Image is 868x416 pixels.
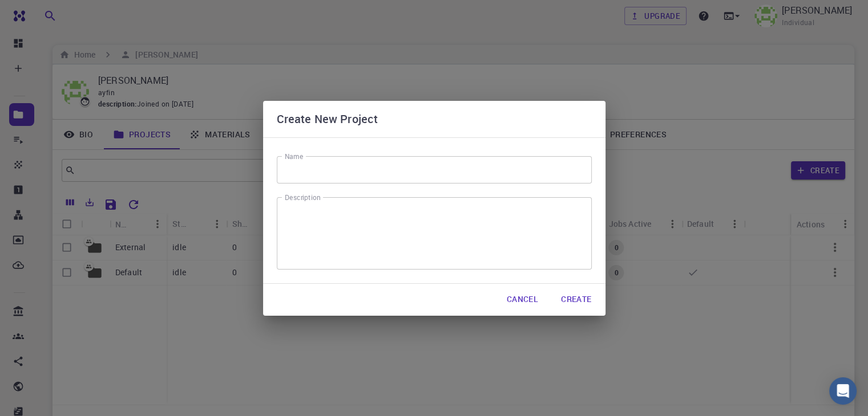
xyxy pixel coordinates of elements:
div: Open Intercom Messenger [829,377,857,405]
button: Cancel [498,288,547,311]
span: Dəstək [23,8,58,18]
h6: Create New Project [277,110,378,128]
button: Create [552,288,600,311]
label: Description [285,193,321,202]
label: Name [285,152,303,161]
